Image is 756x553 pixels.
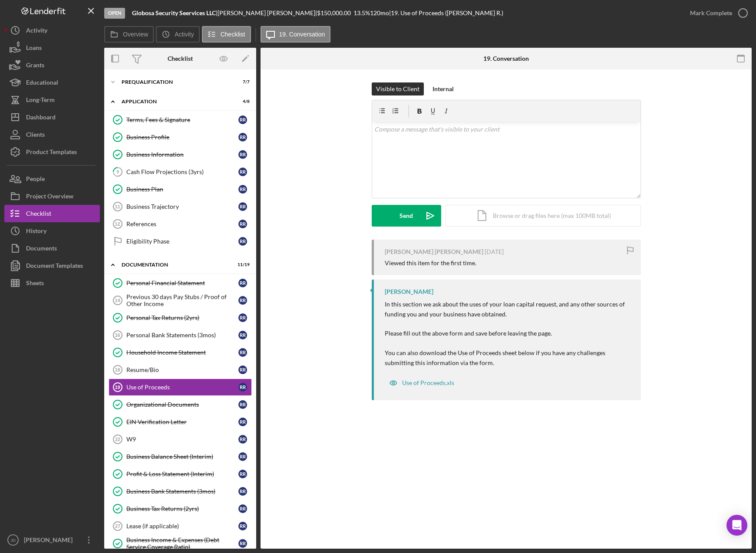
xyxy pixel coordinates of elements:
button: Clients [4,126,100,143]
tspan: 22 [115,437,120,442]
button: Activity [4,22,100,39]
div: [PERSON_NAME] [385,288,433,295]
div: Grants [26,56,44,76]
div: R R [238,383,247,392]
div: Documents [26,240,57,259]
label: Overview [123,31,148,38]
button: Visible to Client [372,82,424,95]
div: Checklist [26,205,51,224]
button: Long-Term [4,91,100,109]
div: R R [238,539,247,548]
div: R R [238,470,247,478]
div: Organizational Documents [126,401,238,408]
button: Loans [4,39,100,56]
div: Prequalification [122,79,228,85]
div: R R [238,522,247,530]
div: R R [238,279,247,287]
div: People [26,170,45,190]
button: Project Overview [4,188,100,205]
div: Business Balance Sheet (Interim) [126,453,238,460]
button: Mark Complete [681,4,752,22]
button: Dashboard [4,109,100,126]
div: Business Tax Returns (2yrs) [126,505,238,512]
text: JD [10,538,16,543]
div: Personal Financial Statement [126,280,238,286]
a: Personal Financial StatementRR [109,274,252,292]
a: Eligibility PhaseRR [109,233,252,250]
div: Business Plan [126,186,238,193]
a: 19Use of ProceedsRR [109,379,252,396]
button: Activity [156,26,199,43]
label: 19. Conversation [279,31,325,38]
a: Business Tax Returns (2yrs)RR [109,500,252,517]
div: Business Income & Expenses (Debt Service Coverage Ratio) [126,537,238,550]
div: [PERSON_NAME] [22,531,78,551]
div: Open [104,8,125,19]
tspan: 14 [115,298,120,303]
label: Activity [175,31,194,38]
div: Loans [26,39,42,59]
tspan: 11 [115,204,120,209]
div: Sheets [26,274,44,294]
button: 19. Conversation [261,26,331,43]
div: 7 / 7 [234,79,250,85]
button: People [4,170,100,188]
button: Send [372,205,441,227]
div: Educational [26,74,58,93]
div: R R [238,348,247,357]
a: Document Templates [4,257,100,274]
div: R R [238,202,247,211]
div: R R [238,133,247,142]
div: Terms, Fees & Signature [126,116,238,123]
div: Profit & Loss Statement (Interim) [126,471,238,477]
a: Profit & Loss Statement (Interim)RR [109,465,252,483]
tspan: 19 [115,385,120,390]
button: Product Templates [4,143,100,161]
time: 2025-06-18 21:34 [485,248,504,255]
div: R R [238,400,247,409]
button: Checklist [4,205,100,222]
div: Business Profile [126,134,238,141]
div: $150,000.00 [317,10,353,16]
div: Documentation [122,262,228,267]
a: Business PlanRR [109,181,252,198]
a: 9Cash Flow Projections (3yrs)RR [109,163,252,181]
div: Personal Tax Returns (2yrs) [126,314,238,321]
div: R R [238,435,247,444]
div: R R [238,296,247,305]
a: 12ReferencesRR [109,215,252,233]
a: Business ProfileRR [109,128,252,146]
a: 18Resume/BioRR [109,361,252,379]
button: History [4,222,100,240]
div: Household Income Statement [126,349,238,356]
div: [PERSON_NAME] [PERSON_NAME] [385,248,483,255]
button: Documents [4,240,100,257]
div: Business Bank Statements (3mos) [126,488,238,495]
div: Cash Flow Projections (3yrs) [126,168,238,175]
div: Product Templates [26,143,77,163]
button: Overview [104,26,154,43]
div: R R [238,418,247,426]
div: Activity [26,22,47,41]
div: R R [238,168,247,176]
div: 13.5 % [353,10,370,16]
div: Lease (if applicable) [126,523,238,530]
a: Grants [4,56,100,74]
label: Checklist [221,31,245,38]
div: Personal Bank Statements (3mos) [126,332,238,339]
button: Use of Proceeds.xls [385,374,459,392]
div: R R [238,150,247,159]
div: R R [238,220,247,228]
div: Visible to Client [376,82,419,95]
div: Project Overview [26,188,73,207]
div: Internal [432,82,454,95]
div: W9 [126,436,238,443]
a: Business Bank Statements (3mos)RR [109,483,252,500]
tspan: 27 [115,523,120,529]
